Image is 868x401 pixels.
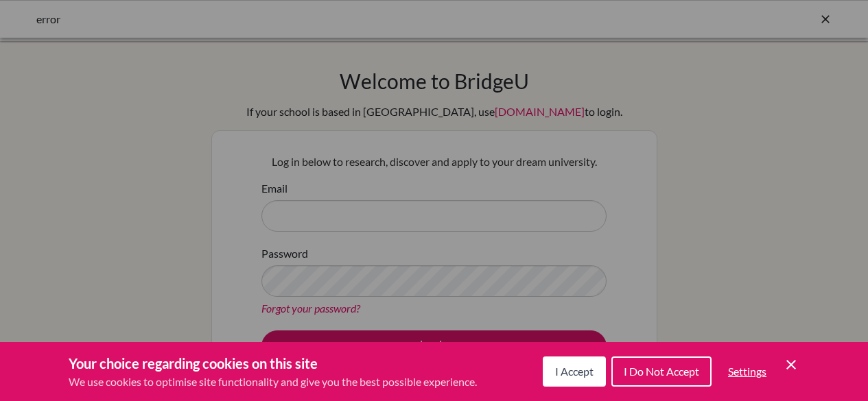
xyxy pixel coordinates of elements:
button: Save and close [783,356,799,373]
span: I Do Not Accept [624,365,699,378]
p: We use cookies to optimise site functionality and give you the best possible experience. [69,374,477,390]
h3: Your choice regarding cookies on this site [69,353,477,374]
button: Settings [717,358,777,385]
span: I Accept [555,365,594,378]
span: Settings [728,365,766,378]
button: I Accept [543,356,606,387]
button: I Do Not Accept [611,356,712,387]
